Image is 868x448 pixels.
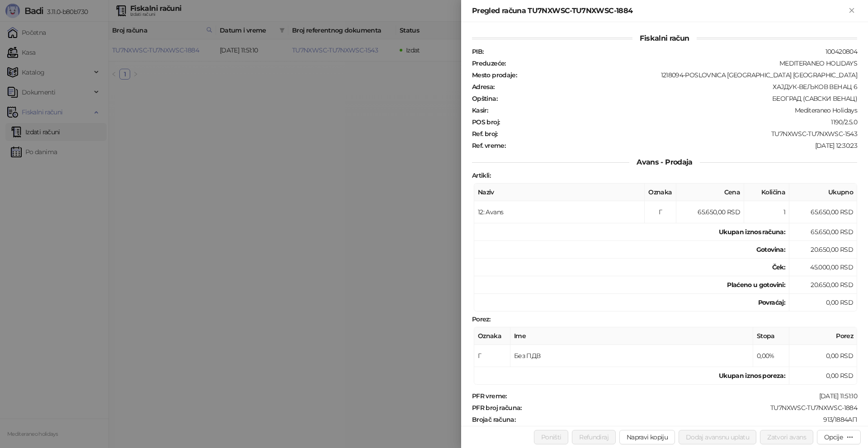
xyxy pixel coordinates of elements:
div: ХАЈДУК-ВЕЉКОВ ВЕНАЦ 6 [495,83,858,91]
td: 65.650,00 RSD [789,201,857,223]
button: Refundiraj [572,430,616,444]
td: 0,00 RSD [789,367,857,385]
div: MEDITERANEO HOLIDAYS [507,59,858,67]
th: Cena [676,184,744,201]
strong: Ref. broj : [472,130,498,138]
span: Avans - Prodaja [629,158,699,166]
th: Ukupno [789,184,857,201]
td: 0,00 RSD [789,294,857,311]
strong: Adresa : [472,83,495,91]
strong: POS broj : [472,118,500,126]
strong: Preduzeće : [472,59,506,67]
strong: Porez : [472,315,490,323]
div: TU7NXWSC-TU7NXWSC-1884 [523,404,858,412]
span: Napravi kopiju [627,433,668,441]
strong: Ukupan iznos računa : [719,228,785,236]
button: Zatvori avans [760,430,813,444]
td: Г [645,201,676,223]
th: Porez [789,327,857,345]
strong: Gotovina : [756,245,785,254]
button: Dodaj avansnu uplatu [679,430,756,444]
div: БЕОГРАД (САВСКИ ВЕНАЦ) [498,94,858,103]
div: Opcije [824,433,843,441]
button: Zatvori [846,5,857,16]
button: Poništi [534,430,569,444]
div: 1218094-POSLOVNICA [GEOGRAPHIC_DATA] [GEOGRAPHIC_DATA] [518,71,858,79]
strong: Artikli : [472,171,491,179]
th: Naziv [474,184,645,201]
td: 0,00% [753,345,789,367]
td: 65.650,00 RSD [789,223,857,241]
div: Pregled računa TU7NXWSC-TU7NXWSC-1884 [472,5,846,16]
th: Stopa [753,327,789,345]
td: Г [474,345,510,367]
div: 913/1884АП [516,415,858,424]
div: 100420804 [484,47,858,56]
strong: PFR vreme : [472,392,507,400]
span: Fiskalni račun [632,34,696,42]
strong: Plaćeno u gotovini: [727,281,785,289]
td: 1 [744,201,789,223]
button: Napravi kopiju [619,430,675,444]
strong: Ref. vreme : [472,141,505,150]
strong: Kasir : [472,106,488,114]
th: Količina [744,184,789,201]
strong: Opština : [472,94,497,103]
th: Ime [510,327,753,345]
td: Без ПДВ [510,345,753,367]
td: 0,00 RSD [789,345,857,367]
button: Opcije [817,430,861,444]
strong: Ček : [772,263,785,271]
strong: Ukupan iznos poreza: [719,372,785,380]
div: 1190/2.5.0 [500,118,858,126]
strong: PFR broj računa : [472,404,522,412]
td: 12: Avans [474,201,645,223]
div: TU7NXWSC-TU7NXWSC-1543 [499,130,858,138]
strong: PIB : [472,47,483,56]
td: 20.650,00 RSD [789,241,857,259]
th: Oznaka [645,184,676,201]
th: Oznaka [474,327,510,345]
td: 65.650,00 RSD [676,201,744,223]
strong: Brojač računa : [472,415,515,424]
td: 45.000,00 RSD [789,259,857,276]
div: Mediteraneo Holidays [489,106,858,114]
strong: Mesto prodaje : [472,71,517,79]
td: 20.650,00 RSD [789,276,857,294]
div: [DATE] 12:30:23 [506,141,858,150]
strong: Povraćaj: [758,298,785,307]
div: [DATE] 11:51:10 [508,392,858,400]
